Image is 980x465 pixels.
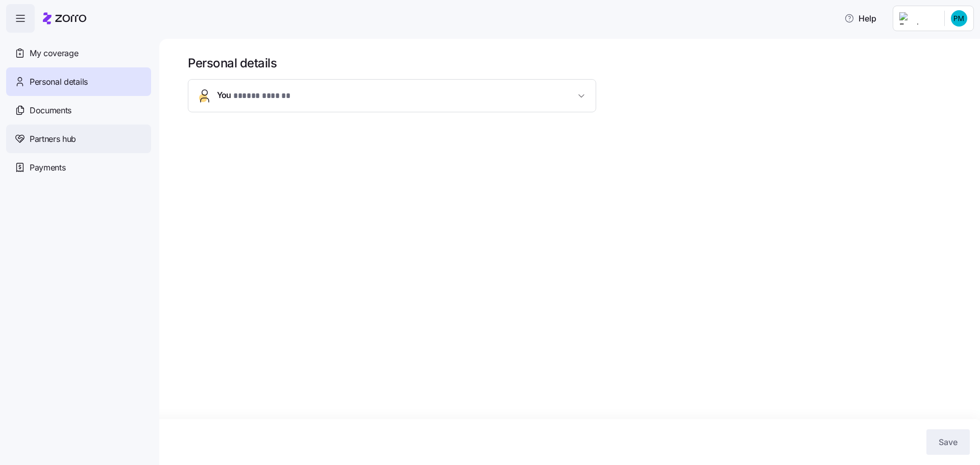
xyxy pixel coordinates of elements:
[899,12,936,25] img: Employer logo
[30,133,76,145] span: Partners hub
[30,76,88,88] span: Personal details
[30,47,78,60] span: My coverage
[6,125,151,153] a: Partners hub
[844,12,876,25] span: Help
[6,39,151,67] a: My coverage
[188,55,966,71] h1: Personal details
[6,67,151,96] a: Personal details
[30,161,65,174] span: Payments
[926,429,970,455] button: Save
[939,436,958,448] span: Save
[30,104,71,117] span: Documents
[6,96,151,125] a: Documents
[951,10,967,27] img: 0e8fffb0dbfb5aad5b239b62fd04ae45
[217,89,302,103] span: You
[6,153,151,182] a: Payments
[836,8,885,29] button: Help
